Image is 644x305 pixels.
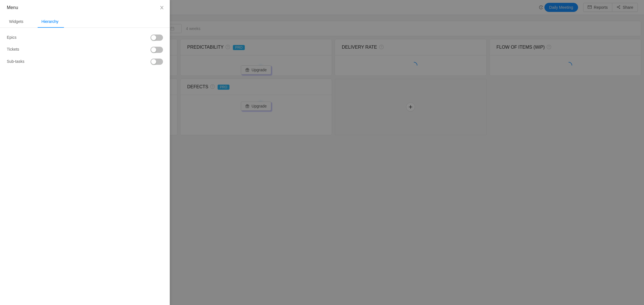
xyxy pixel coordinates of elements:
div: Sub-tasks [7,59,85,65]
div: Hierarchy [37,15,63,28]
div: Epics [7,35,85,41]
div: Tickets [7,46,85,53]
div: Widgets [5,15,28,28]
i: icon: close [160,5,164,10]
